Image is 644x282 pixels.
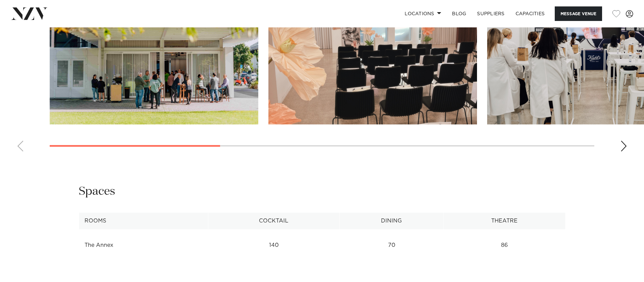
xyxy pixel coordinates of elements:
td: 140 [208,237,339,254]
td: The Annex [79,237,208,254]
h2: Spaces [79,184,115,199]
a: BLOG [447,6,472,21]
td: 86 [444,237,565,254]
th: Dining [339,213,444,229]
a: Locations [399,6,447,21]
th: Rooms [79,213,208,229]
img: nzv-logo.png [11,7,48,20]
th: Theatre [444,213,565,229]
a: Capacities [510,6,550,21]
button: Message Venue [555,6,602,21]
th: Cocktail [208,213,339,229]
td: 70 [339,237,444,254]
a: SUPPLIERS [472,6,510,21]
